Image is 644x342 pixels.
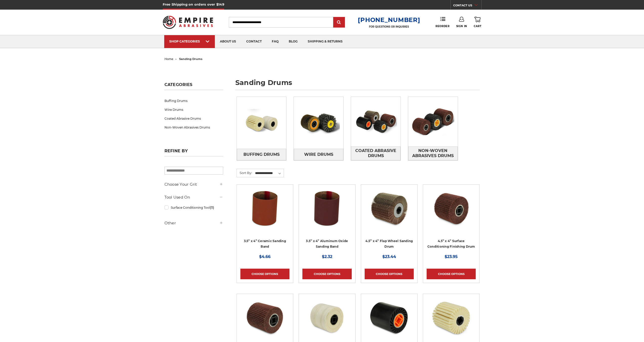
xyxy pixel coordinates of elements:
img: 3.5 inch rubber expanding drum for sanding belt [369,297,409,338]
span: sanding drums [179,57,202,61]
a: [PHONE_NUMBER] [358,16,420,24]
span: (11) [210,206,214,209]
a: Cart [474,17,481,28]
a: 4.5” x 4” Flap Wheel Sanding Drum [365,239,413,249]
img: 3.5x4 inch sanding band for expanding rubber drum [307,188,347,229]
img: Non-Woven Abrasives Drums [408,104,458,139]
a: Buffing Drums [164,96,223,105]
a: Reorder [435,17,449,28]
a: Non-Woven Abrasives Drums [164,123,223,132]
a: 3.5” x 4” Ceramic Sanding Band [244,239,286,249]
a: 4.5 Inch Surface Conditioning Finishing Drum [427,188,476,237]
span: $4.66 [259,254,271,259]
span: Reorder [435,25,449,28]
img: 4.5 Inch Surface Conditioning Finishing Drum [431,188,471,229]
a: shipping & returns [303,35,348,48]
img: 4.5 inch x 4 inch flap wheel sanding drum [369,188,409,229]
a: Non-Woven Abrasives Drums [408,146,458,160]
span: Coated Abrasive Drums [351,146,400,160]
a: CONTACT US [453,3,481,10]
a: 3.5” x 4” Aluminum Oxide Sanding Band [306,239,348,249]
img: Coated Abrasive Drums [351,104,401,139]
span: Sign In [456,25,467,28]
a: 4.5” x 4” Surface Conditioning Finishing Drum [427,239,475,249]
img: Buffing Drums [237,105,286,140]
h5: Choose Your Grit [164,181,223,187]
a: 3.5x4 inch sanding band for expanding rubber drum [302,188,351,237]
span: $2.32 [322,254,332,259]
a: 3.5x4 inch ceramic sanding band for expanding rubber drum [240,188,289,237]
a: faq [267,35,284,48]
a: Buffing Drums [237,149,286,160]
span: Buffing Drums [243,150,280,159]
img: 4 inch buffing and polishing drum [431,297,471,338]
p: FOR QUESTIONS OR INQUIRIES [358,25,420,28]
a: Wire Drums [294,149,343,160]
img: Wire Drums [294,98,343,148]
a: Coated Abrasive Drums [351,146,401,160]
a: Wire Drums [164,105,223,114]
a: Surface Conditioning Tool(11) [164,203,223,212]
select: Sort By: [254,169,284,177]
label: Sort By: [237,169,252,177]
a: about us [215,35,241,48]
span: Cart [474,25,481,28]
span: Non-Woven Abrasives Drums [408,146,458,160]
a: Choose Options [365,269,414,279]
h5: Tool Used On [164,194,223,200]
a: Choose Options [302,269,351,279]
span: Wire Drums [304,150,333,159]
h5: Categories [164,82,223,90]
img: 4.5 Inch Muslin Spiral Sewn Buffing Drum [307,297,347,338]
a: 4.5 inch x 4 inch flap wheel sanding drum [365,188,414,237]
input: Submit [334,17,344,28]
a: contact [241,35,267,48]
a: Choose Options [427,269,476,279]
span: $23.95 [445,254,458,259]
a: blog [284,35,303,48]
h5: Refine by [164,148,223,156]
h1: sanding drums [235,79,480,90]
a: home [164,57,173,61]
div: SHOP CATEGORIES [169,39,210,43]
h5: Other [164,220,223,226]
img: 3.5x4 inch ceramic sanding band for expanding rubber drum [245,188,285,229]
span: $23.44 [382,254,396,259]
a: Coated Abrasive Drums [164,114,223,123]
img: 4 inch interleaf flap wheel drum [245,297,285,338]
img: Empire Abrasives [163,12,213,32]
a: Choose Options [240,269,289,279]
